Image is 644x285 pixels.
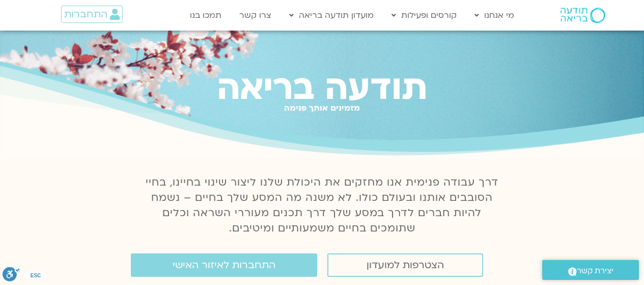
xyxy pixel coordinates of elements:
a: הצטרפות למועדון [327,253,483,277]
a: מועדון תודעה בריאה [284,6,379,25]
a: צרו קשר [234,6,276,25]
p: דרך עבודה פנימית אנו מחזקים את היכולת שלנו ליצור שינוי בחיינו, בחיי הסובבים אותנו ובעולם כולו. לא... [140,175,505,236]
a: התחברות לאיזור האישי [131,253,317,277]
a: יצירת קשר [542,260,639,280]
a: התחברות [61,6,123,23]
a: קורסים ופעילות [386,6,462,25]
span: התחברות לאיזור האישי [173,260,275,271]
a: תמכו בנו [185,6,227,25]
span: הצטרפות למועדון [367,260,444,271]
span: יצירת קשר [577,264,613,278]
a: מי אנחנו [469,6,519,25]
img: תודעה בריאה [561,8,605,23]
span: התחברות [64,9,107,20]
